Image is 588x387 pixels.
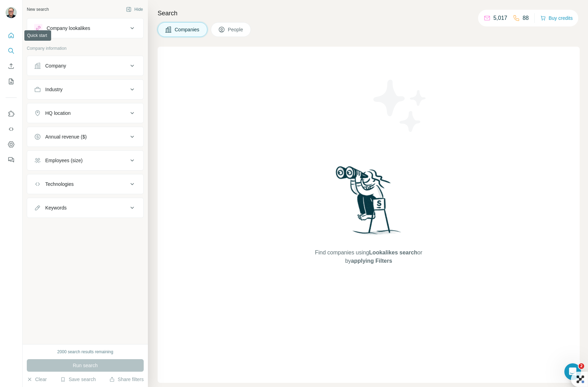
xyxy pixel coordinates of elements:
div: Industry [45,86,63,93]
h4: Search [158,8,580,18]
button: Buy credits [540,13,573,23]
button: Quick start [6,29,17,42]
div: 2000 search results remaining [57,349,113,355]
button: Save search [60,376,96,383]
button: HQ location [27,105,143,121]
iframe: Intercom live chat [564,363,581,380]
button: Dashboard [6,138,17,151]
span: Find companies using or by [313,248,424,265]
button: Technologies [27,176,143,192]
span: applying Filters [351,258,392,264]
span: Lookalikes search [369,250,418,255]
span: Companies [175,26,200,33]
button: Feedback [6,153,17,166]
button: Use Surfe API [6,123,17,135]
div: Employees (size) [45,157,82,164]
span: People [228,26,244,33]
div: Technologies [45,181,74,188]
button: Keywords [27,199,143,216]
p: Company information [27,45,144,52]
p: 5,017 [493,14,507,22]
div: Company lookalikes [47,25,90,32]
button: Annual revenue ($) [27,128,143,145]
button: Company [27,57,143,74]
button: My lists [6,75,17,88]
div: Annual revenue ($) [45,133,87,140]
img: Surfe Illustration - Woman searching with binoculars [333,164,405,242]
div: Keywords [45,204,66,211]
span: 2 [579,363,584,369]
div: New search [27,6,49,13]
button: Industry [27,81,143,98]
div: HQ location [45,110,71,117]
button: Clear [27,376,47,383]
button: Enrich CSV [6,60,17,72]
p: 88 [523,14,529,22]
button: Use Surfe on LinkedIn [6,108,17,120]
img: Avatar [6,7,17,18]
img: Surfe Illustration - Stars [369,74,431,137]
button: Employees (size) [27,152,143,169]
button: Search [6,45,17,57]
button: Share filters [109,376,144,383]
div: Company [45,62,66,69]
button: Company lookalikes [27,20,143,37]
button: Hide [121,4,148,15]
